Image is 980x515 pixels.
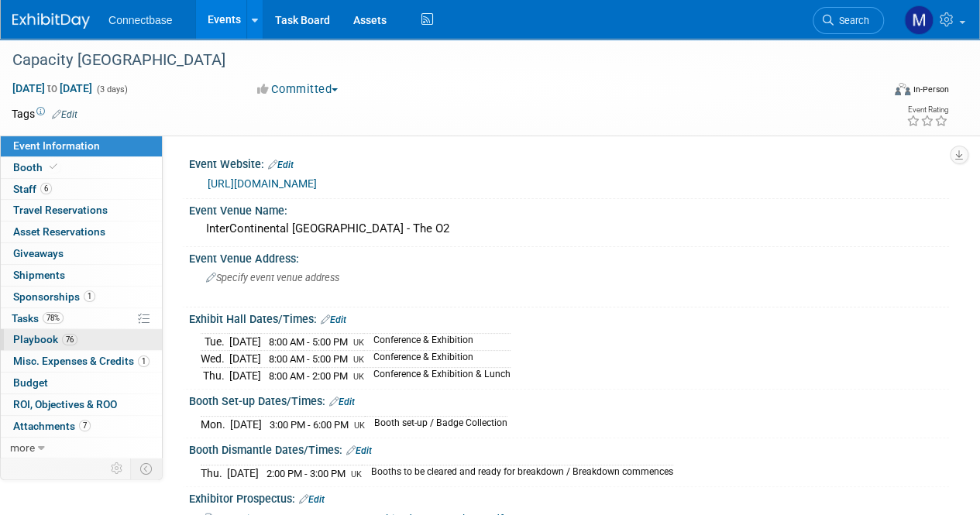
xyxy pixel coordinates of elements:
span: Search [834,15,869,26]
a: Search [813,7,884,34]
span: 8:00 AM - 5:00 PM [269,336,348,348]
td: [DATE] [229,367,261,383]
div: Event Venue Name: [189,199,949,218]
span: Playbook [13,333,77,345]
button: Committed [252,81,344,98]
a: Event Information [1,136,162,156]
div: Exhibitor Prospectus: [189,487,949,507]
span: 3:00 PM - 6:00 PM [270,419,349,431]
span: Travel Reservations [13,204,108,216]
span: 1 [84,290,95,302]
td: [DATE] [229,351,261,368]
td: Thu. [201,465,227,481]
a: Asset Reservations [1,221,162,242]
td: [DATE] [229,334,261,351]
a: Booth [1,157,162,178]
span: UK [353,355,364,365]
td: Conference & Exhibition [364,351,511,368]
div: Capacity [GEOGRAPHIC_DATA] [7,46,869,74]
td: Personalize Event Tab Strip [104,458,131,479]
span: Giveaways [13,247,64,259]
span: Connectbase [108,14,173,26]
div: Booth Dismantle Dates/Times: [189,438,949,458]
a: Edit [299,494,325,505]
a: ROI, Objectives & ROO [1,394,162,415]
span: UK [353,338,364,348]
a: Edit [346,445,372,456]
span: UK [351,469,362,479]
a: Misc. Expenses & Credits1 [1,351,162,372]
div: Event Website: [189,153,949,173]
img: ExhibitDay [12,13,90,29]
td: Mon. [201,416,230,432]
span: Attachments [13,420,91,432]
i: Booth reservation complete [50,163,57,171]
span: to [45,82,60,94]
a: Edit [52,109,77,120]
a: Travel Reservations [1,200,162,221]
span: 78% [43,312,64,324]
a: Tasks78% [1,308,162,329]
div: Event Rating [906,106,948,114]
a: Playbook76 [1,329,162,350]
div: Event Format [812,81,949,104]
td: Conference & Exhibition & Lunch [364,367,511,383]
span: 1 [138,355,150,367]
td: Conference & Exhibition [364,334,511,351]
span: UK [354,421,365,431]
span: Tasks [12,312,64,324]
a: more [1,438,162,458]
span: Booth [13,161,60,173]
a: Shipments [1,265,162,286]
span: UK [353,372,364,382]
span: Asset Reservations [13,225,105,238]
span: Specify event venue address [206,272,339,283]
td: Toggle Event Tabs [131,458,163,479]
div: In-Person [913,84,949,95]
span: [DATE] [DATE] [12,81,93,95]
span: (3 days) [95,84,128,94]
a: Budget [1,373,162,393]
a: Edit [329,397,355,407]
a: Edit [268,160,294,170]
a: Sponsorships1 [1,287,162,307]
span: Sponsorships [13,290,95,303]
td: Booths to be cleared and ready for breakdown / Breakdown commences [362,465,673,481]
span: more [10,441,35,454]
span: 7 [79,420,91,431]
span: 8:00 AM - 2:00 PM [269,370,348,382]
td: [DATE] [230,416,262,432]
img: Mary Ann Rose [904,5,934,35]
span: 8:00 AM - 5:00 PM [269,353,348,365]
a: Giveaways [1,243,162,264]
td: Thu. [201,367,229,383]
div: Exhibit Hall Dates/Times: [189,307,949,328]
div: Event Venue Address: [189,247,949,266]
span: 2:00 PM - 3:00 PM [266,468,346,479]
span: Budget [13,376,48,389]
td: Wed. [201,351,229,368]
span: Shipments [13,269,65,281]
td: Tags [12,106,77,122]
td: Tue. [201,334,229,351]
img: Format-Inperson.png [895,83,910,95]
div: Booth Set-up Dates/Times: [189,390,949,410]
span: Event Information [13,139,100,152]
span: Staff [13,183,52,195]
div: InterContinental [GEOGRAPHIC_DATA] - The O2 [201,217,937,241]
a: Attachments7 [1,416,162,437]
a: [URL][DOMAIN_NAME] [208,177,317,190]
a: Staff6 [1,179,162,200]
span: 6 [40,183,52,194]
span: 76 [62,334,77,345]
td: [DATE] [227,465,259,481]
td: Booth set-up / Badge Collection [365,416,507,432]
span: Misc. Expenses & Credits [13,355,150,367]
a: Edit [321,314,346,325]
span: ROI, Objectives & ROO [13,398,117,410]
